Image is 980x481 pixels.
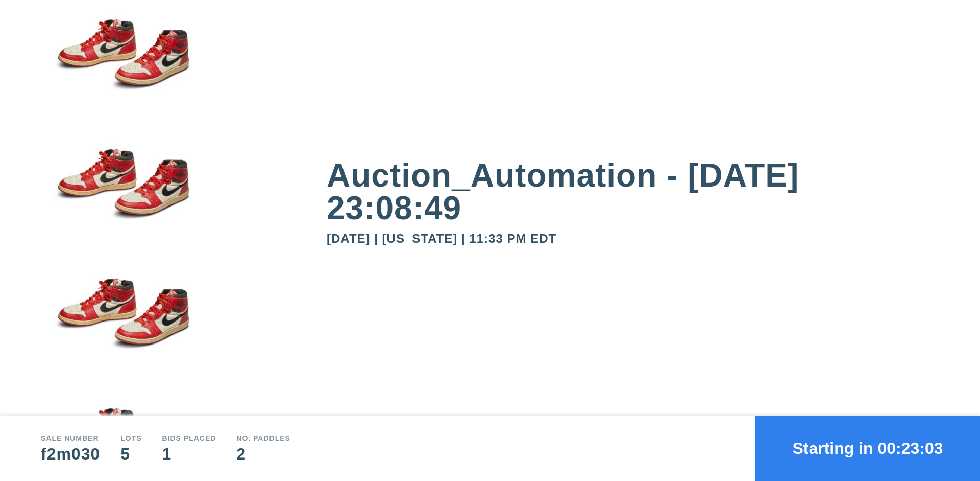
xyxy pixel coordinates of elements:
img: small [41,130,204,260]
div: 1 [162,446,216,462]
div: Lots [120,434,141,442]
div: f2m030 [41,446,100,462]
div: 5 [120,446,141,462]
div: No. Paddles [236,434,290,442]
div: 2 [236,446,290,462]
div: Sale number [41,434,100,442]
div: Bids Placed [162,434,216,442]
button: Starting in 00:23:03 [755,416,980,481]
img: small [41,259,204,389]
div: Auction_Automation - [DATE] 23:08:49 [327,159,939,224]
div: [DATE] | [US_STATE] | 11:33 PM EDT [327,233,939,245]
